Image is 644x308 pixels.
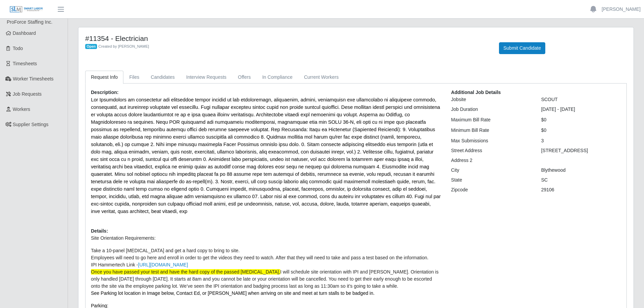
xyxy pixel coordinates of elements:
[138,262,188,267] a: [URL][DOMAIN_NAME]
[446,186,536,193] div: Zipcode
[91,235,156,241] span: Site Orientation Requirements:
[85,34,489,43] h4: #11354 - Electrician
[536,167,626,174] div: Blythewood
[298,71,344,84] a: Current Workers
[123,71,145,84] a: Files
[536,127,626,134] div: $0
[536,116,626,123] div: $0
[181,71,232,84] a: Interview Requests
[85,71,123,84] a: Request Info
[91,262,188,267] span: IPI Hammertech Link -
[91,228,108,234] b: Details:
[91,290,375,296] span: See Parking lot location in Image below, Contact Ed, or [PERSON_NAME] when arriving on site and m...
[85,44,97,49] span: Open
[446,106,536,113] div: Job Duration
[91,248,240,253] span: Take a 10-panel [MEDICAL_DATA] and get a hard copy to bring to site.
[446,127,536,134] div: Minimum Bill Rate
[13,76,53,81] span: Worker Timesheets
[9,6,43,13] img: SLM Logo
[257,71,299,84] a: In Compliance
[446,176,536,184] div: State
[446,137,536,144] div: Max Submissions
[13,106,30,112] span: Workers
[13,91,42,97] span: Job Requests
[98,44,149,48] span: Created by [PERSON_NAME]
[91,255,429,260] span: Employees will need to go here and enroll in order to get the videos they need to watch. After th...
[7,19,52,25] span: ProForce Staffing Inc.
[536,147,626,154] div: [STREET_ADDRESS]
[13,61,37,66] span: Timesheets
[536,96,626,103] div: SCOUT
[446,147,536,154] div: Street Address
[499,42,545,54] button: Submit Candidate
[13,30,36,36] span: Dashboard
[536,176,626,184] div: SC
[536,186,626,193] div: 29106
[13,122,49,127] span: Supplier Settings
[446,116,536,123] div: Maximum Bill Rate
[145,71,181,84] a: Candidates
[446,96,536,103] div: Jobsite
[232,71,257,84] a: Offers
[91,90,119,95] b: Description:
[536,137,626,144] div: 3
[446,157,536,164] div: Address 2
[91,269,438,289] span: I will schedule site orientation with IPI and [PERSON_NAME]. Orientation is only handled [DATE] t...
[602,6,641,13] a: [PERSON_NAME]
[446,167,536,174] div: City
[451,90,501,95] b: Additional Job Details
[91,97,441,214] span: Lor Ipsumdolors am consectetur adi elitseddoe tempor incidid ut lab etdoloremagn, aliquaenim, adm...
[13,46,23,51] span: Todo
[91,269,280,275] span: Once you have passed your test and have the hard copy of the passed [MEDICAL_DATA],
[536,106,626,113] div: [DATE] - [DATE]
